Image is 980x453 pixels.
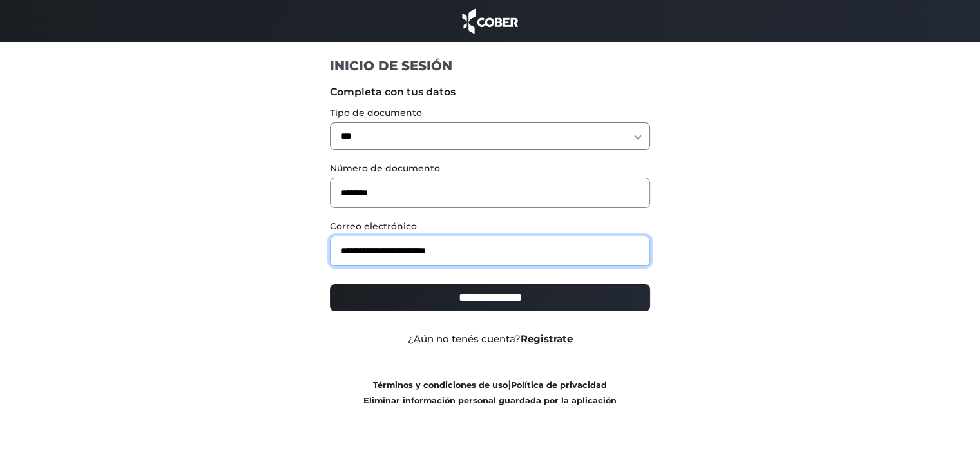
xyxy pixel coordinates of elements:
label: Completa con tus datos [330,84,650,100]
a: Eliminar información personal guardada por la aplicación [363,396,617,405]
div: | [320,377,660,408]
img: cober_marca.png [459,6,522,35]
label: Tipo de documento [330,106,650,120]
h1: INICIO DE SESIÓN [330,57,650,74]
a: Política de privacidad [511,380,607,390]
label: Número de documento [330,162,650,175]
a: Registrate [521,333,573,345]
label: Correo electrónico [330,220,650,233]
a: Términos y condiciones de uso [373,380,508,390]
div: ¿Aún no tenés cuenta? [320,332,660,347]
